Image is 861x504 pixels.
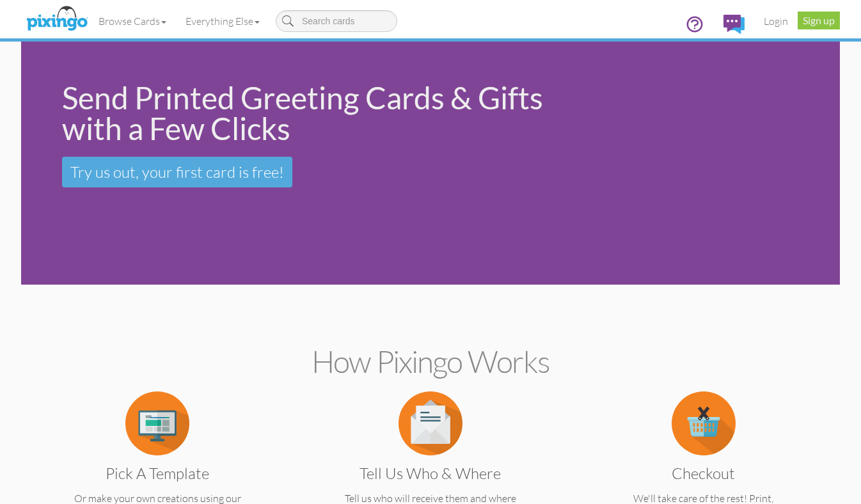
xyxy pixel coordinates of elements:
h2: How Pixingo works [43,345,818,379]
div: Send Printed Greeting Cards & Gifts with a Few Clicks [62,83,557,144]
a: Login [754,5,798,37]
img: item.alt [399,391,462,455]
a: Sign up [798,12,840,29]
h3: Tell us Who & Where [326,465,535,482]
a: Try us out, your first card is free! [62,157,292,187]
img: item.alt [125,391,189,455]
input: Search cards [276,10,397,32]
img: item.alt [672,391,736,455]
h3: Pick a Template [53,465,262,482]
a: Everything Else [176,5,269,37]
h3: Checkout [599,465,808,482]
img: pixingo logo [23,3,91,35]
span: Try us out, your first card is free! [70,162,284,182]
a: Browse Cards [89,5,176,37]
img: comments.svg [723,15,745,34]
